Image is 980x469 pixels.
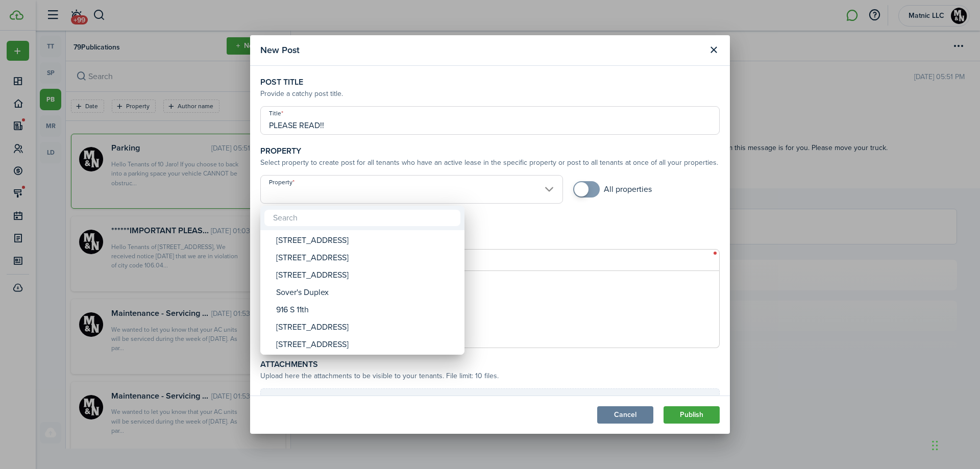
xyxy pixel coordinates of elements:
[260,230,464,355] mbsc-wheel: Property
[276,232,457,249] div: [STREET_ADDRESS]
[276,301,457,318] div: 916 S 11th
[276,318,457,336] div: [STREET_ADDRESS]
[276,336,457,353] div: [STREET_ADDRESS]
[276,284,457,301] div: Sover's Duplex
[276,266,457,284] div: [STREET_ADDRESS]
[264,210,460,226] input: Search
[276,249,457,266] div: [STREET_ADDRESS]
